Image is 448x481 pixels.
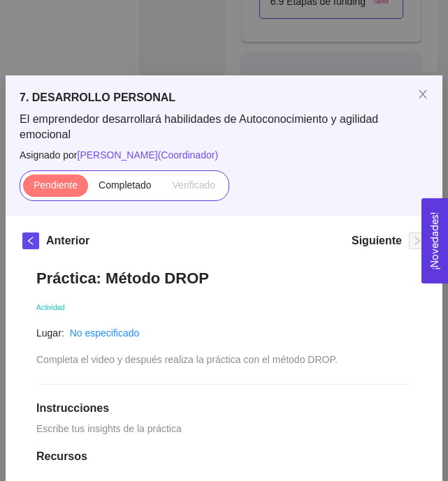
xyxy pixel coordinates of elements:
h1: Recursos [36,450,412,464]
span: close [417,89,428,100]
span: [PERSON_NAME] ( Coordinador ) [78,149,219,161]
a: No especificado [70,327,140,339]
span: Completado [99,179,152,191]
button: Close [403,75,442,114]
article: Lugar: [36,325,64,341]
button: left [22,232,39,249]
button: right [409,232,426,249]
span: Actividad [36,304,65,311]
span: El emprendedor desarrollará habilidades de Autoconocimiento y agilidad emocional [20,112,428,142]
button: Open Feedback Widget [421,198,448,283]
span: Asignado por [20,147,428,163]
span: Escribe tus insights de la práctica [36,423,182,434]
span: Pendiente [34,179,78,191]
span: Verificado [173,179,215,191]
span: Completa el video y después realiza la práctica con el método DROP. [36,354,338,365]
h5: Siguiente [352,232,402,249]
h1: Práctica: Método DROP [36,269,412,288]
span: left [23,236,38,246]
h1: Instrucciones [36,401,412,415]
h5: Anterior [46,232,89,249]
h5: 7. DESARROLLO PERSONAL [20,89,428,106]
